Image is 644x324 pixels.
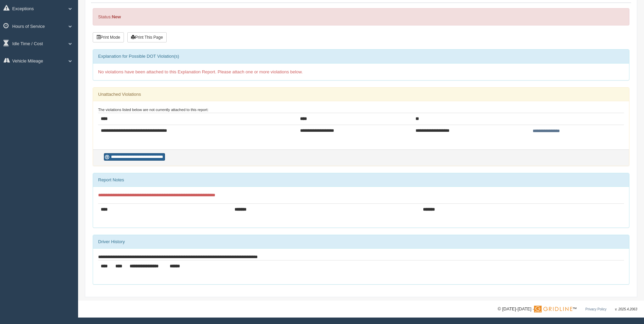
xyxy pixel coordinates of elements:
button: Print This Page [127,32,167,42]
a: Privacy Policy [585,307,606,311]
strong: New [112,14,121,19]
div: Explanation for Possible DOT Violation(s) [93,50,629,63]
div: Driver History [93,235,629,249]
img: Gridline [534,306,572,312]
div: Unattached Violations [93,88,629,101]
span: No violations have been attached to this Explanation Report. Please attach one or more violations... [98,69,303,74]
div: Status: [93,8,629,25]
span: v. 2025.4.2063 [615,307,637,311]
div: Report Notes [93,173,629,187]
button: Print Mode [93,32,124,42]
div: © [DATE]-[DATE] - ™ [498,306,637,313]
small: The violations listed below are not currently attached to this report: [98,108,208,112]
